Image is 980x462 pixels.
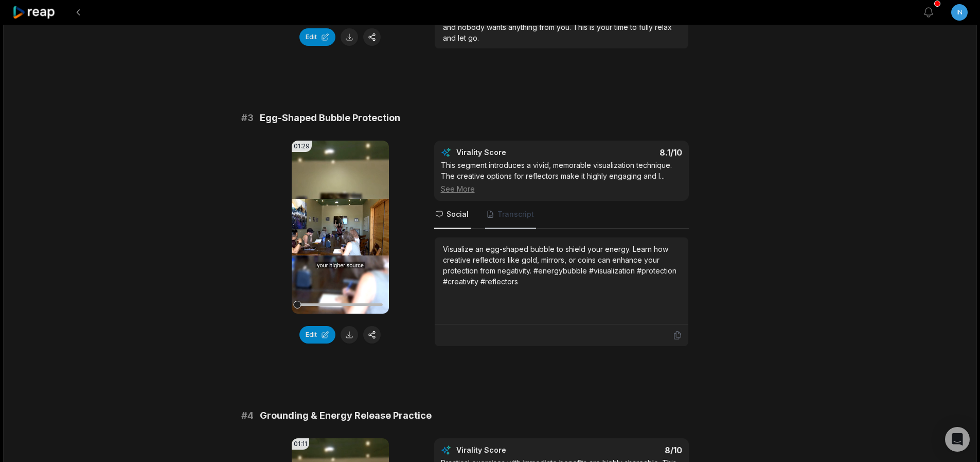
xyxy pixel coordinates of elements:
[597,23,614,31] span: your
[299,28,335,46] button: Edit
[458,33,468,42] span: let
[630,23,639,31] span: to
[487,23,508,31] span: wants
[572,445,682,455] div: 8 /10
[443,23,458,31] span: and
[241,408,254,423] span: # 4
[468,33,479,42] span: go.
[292,141,389,314] video: Your browser does not support mp4 format.
[456,445,567,455] div: Virality Score
[434,201,689,229] nav: Tabs
[447,209,469,219] span: Social
[573,23,590,31] span: This
[539,23,557,31] span: from
[441,183,682,194] div: See More
[614,23,630,31] span: time
[456,147,567,158] div: Virality Score
[639,23,655,31] span: fully
[260,111,400,125] span: Egg-Shaped Bubble Protection
[572,147,682,158] div: 8.1 /10
[945,427,970,452] div: Open Intercom Messenger
[299,326,335,344] button: Edit
[441,160,682,194] div: This segment introduces a vivid, memorable visualization technique. The creative options for refl...
[241,111,254,125] span: # 3
[655,23,672,31] span: relax
[508,23,539,31] span: anything
[557,23,573,31] span: you.
[260,408,432,423] span: Grounding & Energy Release Practice
[590,23,597,31] span: is
[497,209,534,219] span: Transcript
[443,244,680,287] div: Visualize an egg-shaped bubble to shield your energy. Learn how creative reflectors like gold, mi...
[458,23,487,31] span: nobody
[443,33,458,42] span: and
